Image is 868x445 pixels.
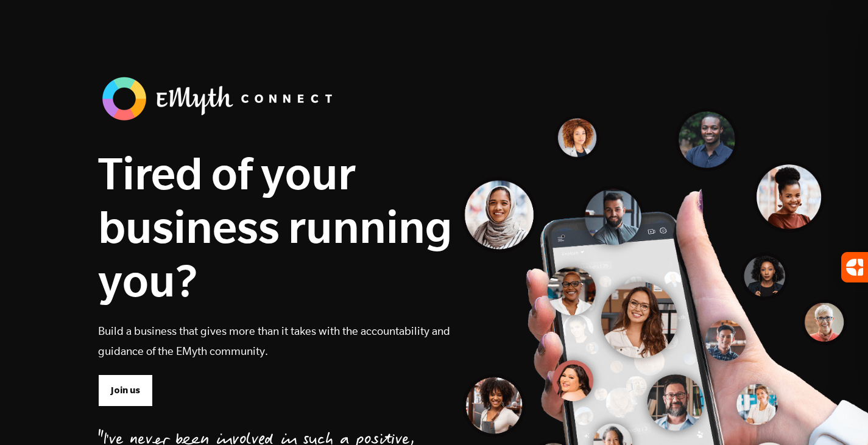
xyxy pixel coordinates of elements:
[98,321,453,361] p: Build a business that gives more than it takes with the accountability and guidance of the EMyth ...
[111,384,140,397] span: Join us
[807,387,868,445] iframe: Chat Widget
[98,73,342,124] img: banner_logo
[98,146,453,307] h1: Tired of your business running you?
[98,374,153,406] a: Join us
